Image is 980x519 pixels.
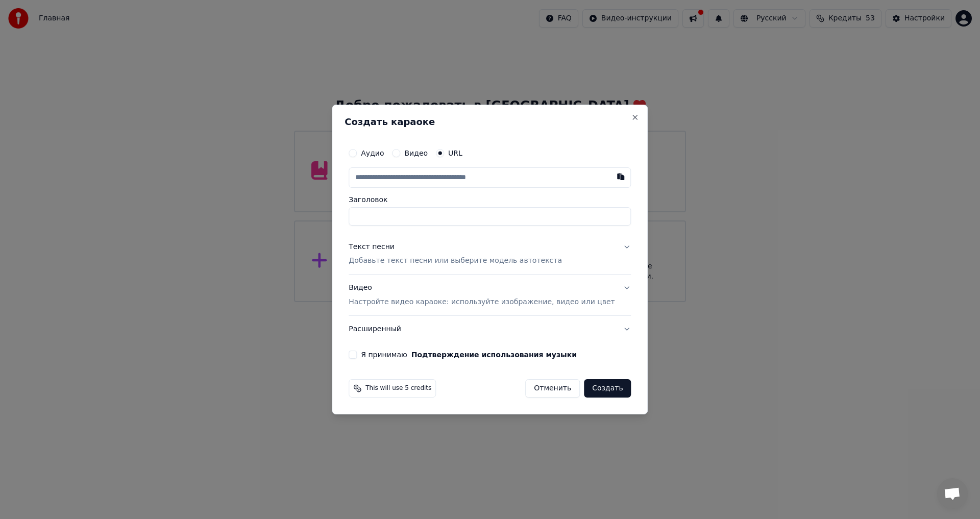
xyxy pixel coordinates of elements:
[448,150,462,157] label: URL
[361,351,577,358] label: Я принимаю
[411,351,577,358] button: Я принимаю
[361,150,384,157] label: Аудио
[349,242,395,252] div: Текст песни
[584,379,631,398] button: Создать
[349,283,615,308] div: Видео
[345,117,635,127] h2: Создать караоке
[349,196,631,203] label: Заголовок
[525,379,580,398] button: Отменить
[349,256,562,266] p: Добавьте текст песни или выберите модель автотекста
[349,234,631,275] button: Текст песниДобавьте текст песни или выберите модель автотекста
[349,297,615,307] p: Настройте видео караоке: используйте изображение, видео или цвет
[349,275,631,316] button: ВидеоНастройте видео караоке: используйте изображение, видео или цвет
[349,316,631,342] button: Расширенный
[365,384,431,392] span: This will use 5 credits
[404,150,428,157] label: Видео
